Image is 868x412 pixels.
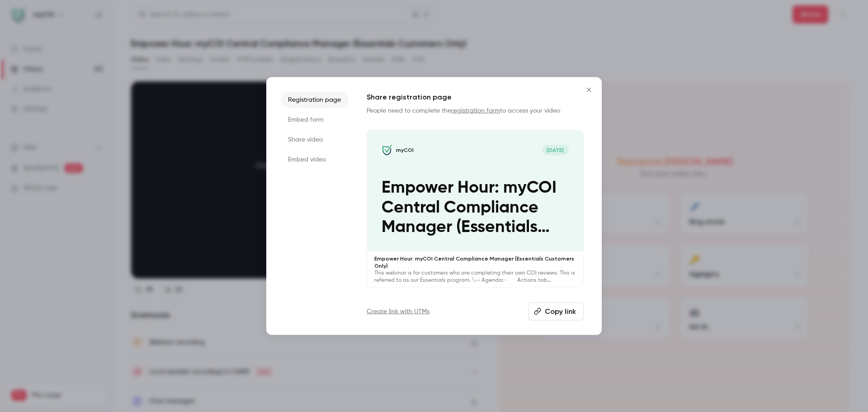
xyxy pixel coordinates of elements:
span: [DATE] [542,144,569,155]
p: People need to complete the to access your video [367,106,584,115]
p: myCOI [396,146,414,153]
button: Close [580,81,598,99]
button: Copy link [528,303,584,321]
li: Share video [281,131,349,147]
li: Embed form [281,111,349,128]
p: This webinar is for customers who are completing their own COI reviews. This is referred to as ou... [374,270,576,284]
p: Empower Hour: myCOI Central Compliance Manager (Essentials Customers Only) [374,255,576,270]
img: Empower Hour: myCOI Central Compliance Manager (Essentials Customers Only) [382,144,392,155]
a: Create link with UTMs [367,307,429,316]
li: Embed video [281,151,349,167]
h1: Share registration page [367,91,584,102]
a: registration form [451,107,500,114]
p: Empower Hour: myCOI Central Compliance Manager (Essentials Customers Only) [382,178,569,237]
a: Empower Hour: myCOI Central Compliance Manager (Essentials Customers Only)myCOI[DATE]Empower Hour... [367,129,584,288]
li: Registration page [281,91,349,108]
